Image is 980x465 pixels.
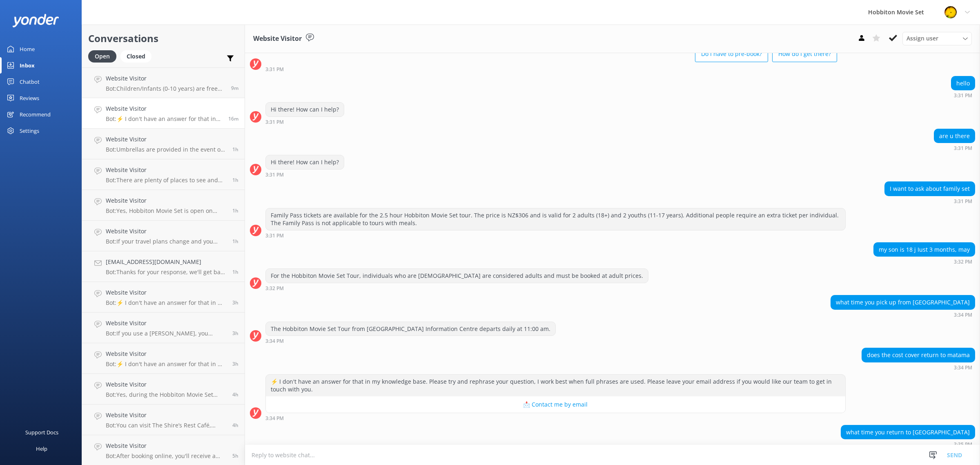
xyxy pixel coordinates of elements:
[106,135,226,144] h4: Website Visitor
[266,103,344,116] div: Hi there! How can I help?
[106,257,226,266] h4: [EMAIL_ADDRESS][DOMAIN_NAME]
[106,227,226,236] h4: Website Visitor
[20,123,39,139] div: Settings
[88,31,238,46] h2: Conversations
[902,32,972,45] div: Assign User
[20,90,39,106] div: Reviews
[106,146,226,153] p: Bot: Umbrellas are provided in the event of rain, so you don't need to bring your own.
[951,76,975,90] div: hello
[106,360,226,368] p: Bot: ⚡ I don't have an answer for that in my knowledge base. Please try and rephrase your questio...
[695,46,768,62] button: Do I have to pre-book?
[82,282,245,313] a: Website VisitorBot:⚡ I don't have an answer for that in my knowledge base. Please try and rephras...
[106,288,226,297] h4: Website Visitor
[106,411,226,420] h4: Website Visitor
[265,416,284,421] strong: 3:34 PM
[944,6,957,18] img: 34-1718678798.png
[232,207,238,214] span: Sep 13 2025 01:59pm (UTC +12:00) Pacific/Auckland
[82,343,245,374] a: Website VisitorBot:⚡ I don't have an answer for that in my knowledge base. Please try and rephras...
[12,14,59,27] img: yonder-white-logo.png
[106,85,225,92] p: Bot: Children/Infants (0-10 years) are free for the Hobbiton Movie Set Tour, but you must allocat...
[106,391,226,398] p: Bot: Yes, during the Hobbiton Movie Set Tour and Lunch Combo, you receive a complimentary exclusi...
[265,415,846,421] div: Sep 13 2025 03:34pm (UTC +12:00) Pacific/Auckland
[82,190,245,221] a: Website VisitorBot:Yes, Hobbiton Movie Set is open on [DATE]. It is open 7 days a week, excluding...
[232,177,238,183] span: Sep 13 2025 02:00pm (UTC +12:00) Pacific/Auckland
[266,396,845,413] button: 📩 Contact me by email
[106,74,225,83] h4: Website Visitor
[265,232,846,238] div: Sep 13 2025 03:31pm (UTC +12:00) Pacific/Auckland
[253,34,302,44] h3: Website Visitor
[106,238,226,245] p: Bot: If your travel plans change and you need to amend your booking, please contact our team at [...
[265,285,648,291] div: Sep 13 2025 03:32pm (UTC +12:00) Pacific/Auckland
[265,67,284,72] strong: 3:31 PM
[82,98,245,129] a: Website VisitorBot:⚡ I don't have an answer for that in my knowledge base. Please try and rephras...
[82,159,245,190] a: Website VisitorBot:There are plenty of places to see and experience in the local areas. For more ...
[106,422,226,429] p: Bot: You can visit The Shire’s Rest Café, which offers a tranquil setting with classic country ca...
[231,85,238,92] span: Sep 13 2025 03:42pm (UTC +12:00) Pacific/Auckland
[934,145,975,151] div: Sep 13 2025 03:31pm (UTC +12:00) Pacific/Auckland
[106,268,226,276] p: Bot: Thanks for your response, we'll get back to you as soon as we can during opening hours.
[874,243,975,257] div: my son is 18 j Iust 3 months, may
[954,442,972,447] strong: 3:35 PM
[88,51,120,60] a: Open
[232,391,238,398] span: Sep 13 2025 11:46am (UTC +12:00) Pacific/Auckland
[120,51,156,60] a: Closed
[36,440,47,457] div: Help
[20,57,35,74] div: Inbox
[265,339,284,344] strong: 3:34 PM
[106,319,226,328] h4: Website Visitor
[265,172,284,177] strong: 3:31 PM
[884,198,975,204] div: Sep 13 2025 03:31pm (UTC +12:00) Pacific/Auckland
[841,441,975,447] div: Sep 13 2025 03:35pm (UTC +12:00) Pacific/Auckland
[265,120,284,125] strong: 3:31 PM
[954,146,972,151] strong: 3:31 PM
[232,422,238,429] span: Sep 13 2025 11:07am (UTC +12:00) Pacific/Auckland
[106,104,222,113] h4: Website Visitor
[232,330,238,337] span: Sep 13 2025 12:36pm (UTC +12:00) Pacific/Auckland
[82,129,245,159] a: Website VisitorBot:Umbrellas are provided in the event of rain, so you don't need to bring your o...
[106,380,226,389] h4: Website Visitor
[106,330,226,337] p: Bot: If you use a [PERSON_NAME], you should be able to handle the tour if you can manage the 2km ...
[20,74,40,90] div: Chatbot
[106,177,226,184] p: Bot: There are plenty of places to see and experience in the local areas. For more information, y...
[82,221,245,251] a: Website VisitorBot:If your travel plans change and you need to amend your booking, please contact...
[265,338,556,344] div: Sep 13 2025 03:34pm (UTC +12:00) Pacific/Auckland
[232,238,238,245] span: Sep 13 2025 01:55pm (UTC +12:00) Pacific/Auckland
[862,348,975,362] div: does the cost cover return to matama
[951,92,975,98] div: Sep 13 2025 03:31pm (UTC +12:00) Pacific/Auckland
[265,119,344,125] div: Sep 13 2025 03:31pm (UTC +12:00) Pacific/Auckland
[232,268,238,275] span: Sep 13 2025 01:55pm (UTC +12:00) Pacific/Auckland
[873,259,975,264] div: Sep 13 2025 03:32pm (UTC +12:00) Pacific/Auckland
[831,312,975,317] div: Sep 13 2025 03:34pm (UTC +12:00) Pacific/Auckland
[232,146,238,153] span: Sep 13 2025 02:47pm (UTC +12:00) Pacific/Auckland
[266,375,845,396] div: ⚡ I don't have an answer for that in my knowledge base. Please try and rephrase your question, I ...
[934,129,975,143] div: are u there
[82,313,245,343] a: Website VisitorBot:If you use a [PERSON_NAME], you should be able to handle the tour if you can m...
[266,208,845,230] div: Family Pass tickets are available for the 2.5 hour Hobbiton Movie Set tour. The price is NZ$306 a...
[106,207,226,215] p: Bot: Yes, Hobbiton Movie Set is open on [DATE]. It is open 7 days a week, excluding [DATE].
[106,452,226,460] p: Bot: After booking online, you'll receive a confirmation email. Read it carefully and arrive at t...
[954,199,972,204] strong: 3:31 PM
[82,67,245,98] a: Website VisitorBot:Children/Infants (0-10 years) are free for the Hobbiton Movie Set Tour, but yo...
[120,50,151,63] div: Closed
[772,46,837,62] button: How do I get there?
[954,365,972,370] strong: 3:34 PM
[106,299,226,306] p: Bot: ⚡ I don't have an answer for that in my knowledge base. Please try and rephrase your questio...
[106,196,226,205] h4: Website Visitor
[82,405,245,435] a: Website VisitorBot:You can visit The Shire’s Rest Café, which offers a tranquil setting with clas...
[885,182,975,196] div: I want to ask about family set
[106,165,226,174] h4: Website Visitor
[265,172,344,177] div: Sep 13 2025 03:31pm (UTC +12:00) Pacific/Auckland
[265,286,284,291] strong: 3:32 PM
[265,66,837,72] div: Sep 13 2025 03:31pm (UTC +12:00) Pacific/Auckland
[831,295,975,309] div: what time you pick up from [GEOGRAPHIC_DATA]
[841,425,975,439] div: what time you return to [GEOGRAPHIC_DATA]
[954,259,972,264] strong: 3:32 PM
[232,360,238,367] span: Sep 13 2025 12:07pm (UTC +12:00) Pacific/Auckland
[25,424,58,440] div: Support Docs
[954,93,972,98] strong: 3:31 PM
[228,115,238,122] span: Sep 13 2025 03:35pm (UTC +12:00) Pacific/Auckland
[106,115,222,123] p: Bot: ⚡ I don't have an answer for that in my knowledge base. Please try and rephrase your questio...
[266,269,648,283] div: For the Hobbiton Movie Set Tour, individuals who are [DEMOGRAPHIC_DATA] are considered adults and...
[906,34,938,43] span: Assign user
[106,349,226,358] h4: Website Visitor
